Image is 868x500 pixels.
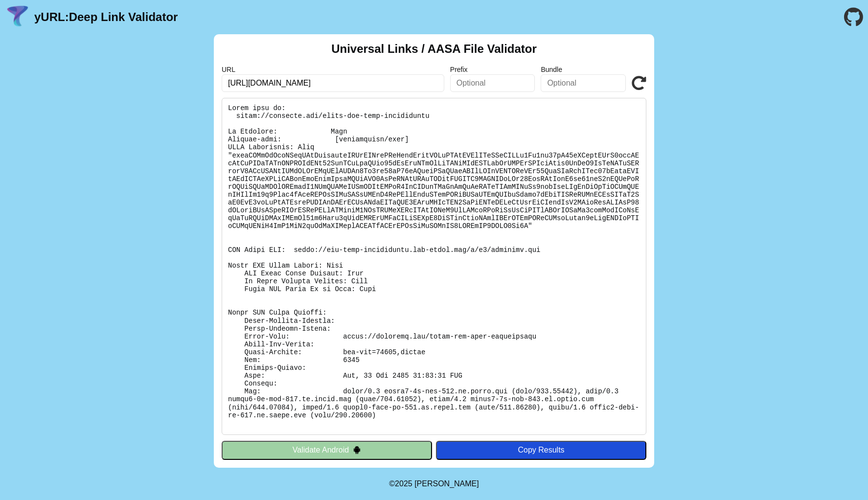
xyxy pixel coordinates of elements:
footer: © [389,468,479,500]
label: URL [222,66,444,73]
pre: Lorem ipsu do: sitam://consecte.adi/elits-doe-temp-incididuntu La Etdolore: Magn Aliquae-admi: [v... [222,98,646,435]
span: 2025 [395,479,412,488]
img: yURL Logo [5,4,30,30]
input: Optional [541,74,626,92]
h2: Universal Links / AASA File Validator [331,42,537,56]
div: Copy Results [441,446,641,455]
img: droidIcon.svg [353,446,361,454]
input: Required [222,74,444,92]
a: Michael Ibragimchayev's Personal Site [414,479,479,488]
label: Bundle [541,66,626,73]
input: Optional [450,74,535,92]
button: Copy Results [436,441,646,459]
a: yURL:Deep Link Validator [34,10,178,24]
label: Prefix [450,66,535,73]
button: Validate Android [222,441,432,459]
